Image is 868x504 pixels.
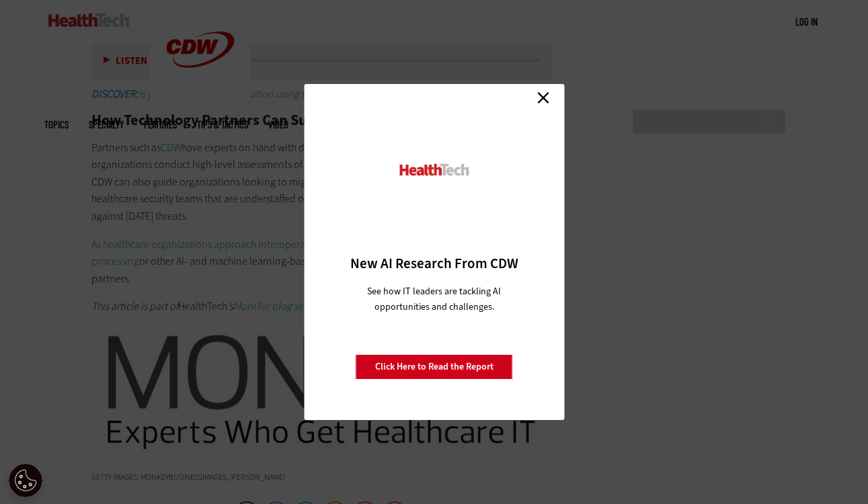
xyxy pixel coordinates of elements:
[356,354,513,380] a: Click Here to Read the Report
[351,284,517,314] p: See how IT leaders are tackling AI opportunities and challenges.
[533,87,553,108] a: Close
[9,464,42,497] button: Open Preferences
[9,464,42,497] div: Cookie Settings
[327,254,541,273] h3: New AI Research From CDW
[397,163,471,177] img: HealthTech_0.png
